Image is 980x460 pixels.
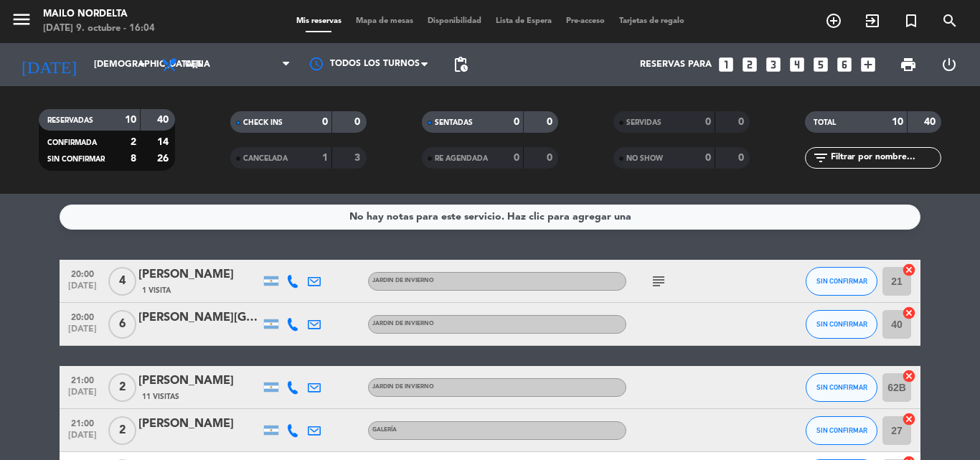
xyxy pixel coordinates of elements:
[138,415,260,433] div: [PERSON_NAME]
[47,156,105,163] span: SIN CONFIRMAR
[47,117,93,124] span: RESERVADAS
[289,17,349,25] span: Mis reservas
[108,267,136,296] span: 4
[903,12,920,29] i: turned_in_not
[816,320,867,328] span: SIN CONFIRMAR
[65,388,100,404] span: [DATE]
[705,117,711,127] strong: 0
[650,273,667,290] i: subject
[740,55,759,74] i: looks_two
[354,117,363,127] strong: 0
[902,306,916,320] i: cancel
[626,119,661,126] span: SERVIDAS
[138,309,260,327] div: [PERSON_NAME][GEOGRAPHIC_DATA]
[65,265,100,281] span: 20:00
[811,55,830,74] i: looks_5
[806,310,877,339] button: SIN CONFIRMAR
[142,285,171,296] span: 1 Visita
[108,416,136,445] span: 2
[559,17,612,25] span: Pre-acceso
[717,55,735,74] i: looks_one
[372,427,397,433] span: GALERÍA
[626,155,663,162] span: NO SHOW
[892,117,903,127] strong: 10
[349,209,631,225] div: No hay notas para este servicio. Haz clic para agregar una
[157,137,171,147] strong: 14
[902,263,916,277] i: cancel
[43,7,155,22] div: Mailo Nordelta
[941,56,958,73] i: power_settings_new
[354,153,363,163] strong: 3
[900,56,917,73] span: print
[816,426,867,434] span: SIN CONFIRMAR
[814,119,836,126] span: TOTAL
[452,56,469,73] span: pending_actions
[489,17,559,25] span: Lista de Espera
[47,139,97,146] span: CONFIRMADA
[65,414,100,431] span: 21:00
[514,153,519,163] strong: 0
[157,154,171,164] strong: 26
[125,115,136,125] strong: 10
[738,153,747,163] strong: 0
[738,117,747,127] strong: 0
[11,9,32,35] button: menu
[806,416,877,445] button: SIN CONFIRMAR
[859,55,877,74] i: add_box
[65,431,100,447] span: [DATE]
[108,373,136,402] span: 2
[825,12,842,29] i: add_circle_outline
[816,277,867,285] span: SIN CONFIRMAR
[902,369,916,383] i: cancel
[372,278,434,283] span: JARDIN DE INVIERNO
[131,154,136,164] strong: 8
[902,412,916,426] i: cancel
[65,371,100,388] span: 21:00
[864,12,881,29] i: exit_to_app
[349,17,420,25] span: Mapa de mesas
[138,266,260,284] div: [PERSON_NAME]
[816,383,867,391] span: SIN CONFIRMAR
[131,137,136,147] strong: 2
[372,384,434,390] span: JARDIN DE INVIERNO
[372,321,434,327] span: JARDIN DE INVIERNO
[705,153,711,163] strong: 0
[322,117,328,127] strong: 0
[157,115,171,125] strong: 40
[420,17,489,25] span: Disponibilidad
[11,49,87,80] i: [DATE]
[806,373,877,402] button: SIN CONFIRMAR
[435,119,473,126] span: SENTADAS
[547,153,555,163] strong: 0
[835,55,854,74] i: looks_6
[514,117,519,127] strong: 0
[108,310,136,339] span: 6
[138,372,260,390] div: [PERSON_NAME]
[941,12,958,29] i: search
[65,308,100,324] span: 20:00
[11,9,32,30] i: menu
[812,149,829,166] i: filter_list
[185,60,210,70] span: Cena
[133,56,151,73] i: arrow_drop_down
[788,55,806,74] i: looks_4
[65,324,100,341] span: [DATE]
[764,55,783,74] i: looks_3
[928,43,969,86] div: LOG OUT
[547,117,555,127] strong: 0
[243,119,283,126] span: CHECK INS
[322,153,328,163] strong: 1
[640,60,712,70] span: Reservas para
[43,22,155,36] div: [DATE] 9. octubre - 16:04
[142,391,179,403] span: 11 Visitas
[806,267,877,296] button: SIN CONFIRMAR
[65,281,100,298] span: [DATE]
[612,17,692,25] span: Tarjetas de regalo
[435,155,488,162] span: RE AGENDADA
[924,117,938,127] strong: 40
[829,150,941,166] input: Filtrar por nombre...
[243,155,288,162] span: CANCELADA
